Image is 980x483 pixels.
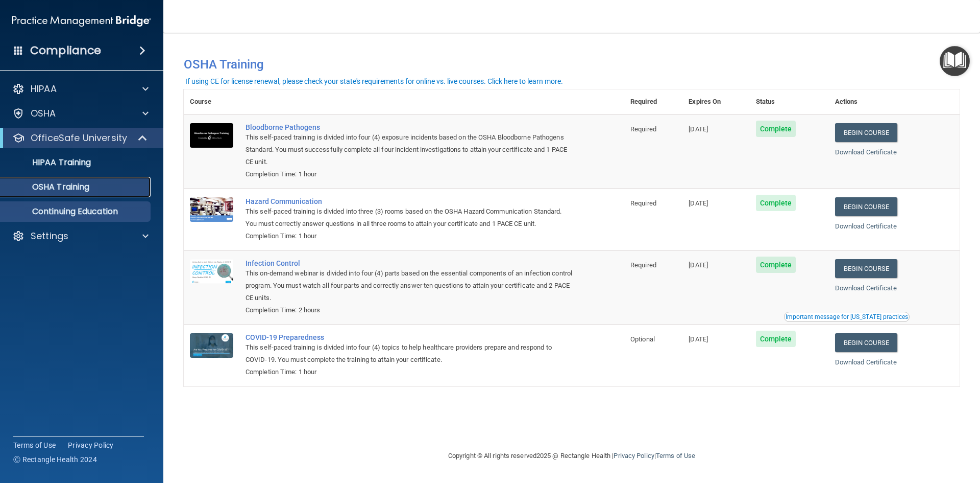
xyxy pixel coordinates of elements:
div: Important message for [US_STATE] practices [786,314,908,320]
th: Actions [829,89,960,114]
a: Privacy Policy [614,452,654,459]
a: Terms of Use [656,452,695,459]
th: Required [624,89,682,114]
span: Optional [630,335,655,343]
div: Copyright © All rights reserved 2025 @ Rectangle Health | | [385,440,758,472]
th: Expires On [682,89,749,114]
p: OfficeSafe University [31,132,127,144]
a: Infection Control [246,259,573,267]
span: Complete [756,121,796,137]
p: HIPAA Training [7,157,91,168]
p: OSHA Training [7,182,89,192]
img: PMB logo [12,11,151,31]
h4: Compliance [30,43,101,58]
a: Privacy Policy [68,440,114,450]
button: Open Resource Center [940,46,970,76]
span: [DATE] [689,199,708,207]
span: Required [630,199,656,207]
a: HIPAA [12,83,149,95]
a: Begin Course [835,259,897,278]
div: If using CE for license renewal, please check your state's requirements for online vs. live cours... [185,78,563,85]
th: Course [184,89,239,114]
iframe: Drift Widget Chat Controller [803,410,968,451]
button: If using CE for license renewal, please check your state's requirements for online vs. live cours... [184,76,565,86]
button: Read this if you are a dental practitioner in the state of CA [784,312,910,322]
p: Continuing Education [7,206,146,217]
th: Status [750,89,829,114]
span: Required [630,125,656,133]
span: Complete [756,257,796,273]
a: Settings [12,230,149,242]
a: Begin Course [835,333,897,352]
div: This self-paced training is divided into four (4) exposure incidents based on the OSHA Bloodborne... [246,131,573,168]
a: Download Certificate [835,222,897,230]
span: [DATE] [689,261,708,269]
a: OfficeSafe University [12,132,148,144]
a: Terms of Use [13,440,56,450]
a: Hazard Communication [246,197,573,205]
p: OSHA [31,107,56,120]
span: Complete [756,195,796,211]
p: HIPAA [31,83,57,95]
a: Download Certificate [835,284,897,292]
span: Required [630,261,656,269]
span: [DATE] [689,335,708,343]
p: Settings [31,230,68,242]
a: OSHA [12,107,149,120]
div: Completion Time: 1 hour [246,168,573,180]
a: Begin Course [835,197,897,216]
span: [DATE] [689,125,708,133]
h4: OSHA Training [184,57,960,72]
div: Completion Time: 2 hours [246,304,573,316]
a: Download Certificate [835,358,897,366]
span: Complete [756,331,796,347]
div: This self-paced training is divided into three (3) rooms based on the OSHA Hazard Communication S... [246,205,573,230]
a: Begin Course [835,123,897,142]
div: This on-demand webinar is divided into four (4) parts based on the essential components of an inf... [246,267,573,304]
div: This self-paced training is divided into four (4) topics to help healthcare providers prepare and... [246,341,573,366]
a: Download Certificate [835,148,897,156]
div: Completion Time: 1 hour [246,366,573,378]
a: Bloodborne Pathogens [246,123,573,131]
div: Completion Time: 1 hour [246,230,573,242]
span: Ⓒ Rectangle Health 2024 [13,454,97,465]
a: COVID-19 Preparedness [246,333,573,341]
